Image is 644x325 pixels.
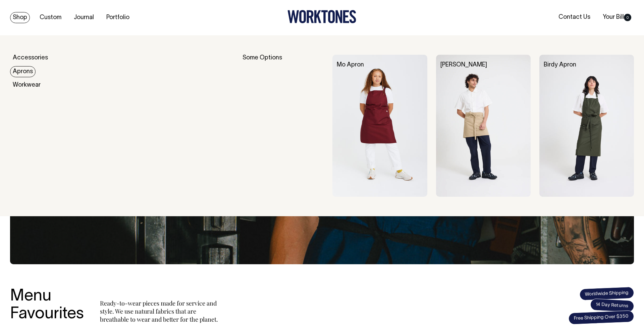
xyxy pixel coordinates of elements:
[568,310,634,325] span: Free Shipping Over $350
[332,55,427,197] img: Mo Apron
[600,12,634,23] a: Your Bill0
[590,298,634,313] span: 14 Day Returns
[440,62,487,68] a: [PERSON_NAME]
[104,12,132,23] a: Portfolio
[337,62,364,68] a: Mo Apron
[10,12,30,23] a: Shop
[539,55,634,197] img: Birdy Apron
[624,14,631,21] span: 0
[100,299,221,323] p: Ready-to-wear pieces made for service and style. We use natural fabrics that are breathable to we...
[436,55,531,197] img: Bobby Apron
[37,12,64,23] a: Custom
[10,66,36,77] a: Aprons
[10,288,84,323] h3: Menu Favourites
[71,12,97,23] a: Journal
[10,80,43,91] a: Workwear
[556,12,593,23] a: Contact Us
[579,286,634,300] span: Worldwide Shipping
[10,52,51,63] a: Accessories
[243,55,324,197] div: Some Options
[544,62,576,68] a: Birdy Apron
